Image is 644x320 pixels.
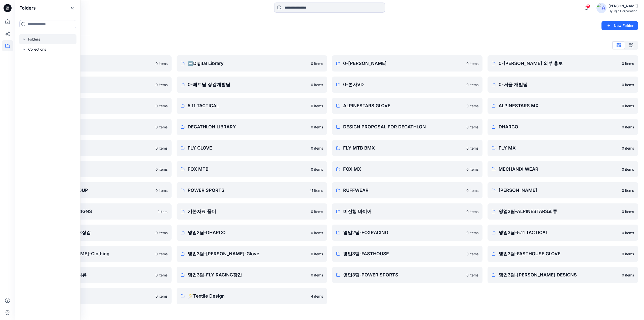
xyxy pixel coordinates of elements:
p: 0 items [155,188,168,193]
p: 영업3팀-FASTHOUSE [343,250,463,257]
p: 0 items [466,82,478,87]
p: 0 items [466,272,478,278]
p: [PERSON_NAME] [499,187,619,194]
div: [PERSON_NAME] [609,3,638,9]
p: 0 items [311,209,323,214]
a: ALPINESTARS MX0 items [488,98,638,114]
p: DECATHLON LIBRARY [188,123,308,130]
p: 0 items [155,146,168,151]
a: ♻️Project0 items [21,55,172,72]
p: 0 items [466,230,478,235]
a: FLY MX0 items [488,140,638,156]
a: FOX MTB0 items [177,161,327,177]
p: 0 items [311,272,323,278]
a: 영업3팀-POWER SPORTS0 items [332,267,482,283]
p: 0 items [311,230,323,235]
p: 0 items [466,167,478,172]
p: ALPINESTARS MX [499,102,619,109]
div: Hyunjin Corporation [609,9,638,13]
a: 영업3팀-[PERSON_NAME]-Glove0 items [177,246,327,262]
img: avatar [596,3,607,13]
a: MECHANIX WEAR0 items [488,161,638,177]
a: 0-본사VD0 items [332,77,482,93]
p: 0 items [155,82,168,87]
p: 1 item [158,209,168,214]
p: 🪄Textile Design [188,293,308,300]
p: 미진행 바이어 [343,208,463,215]
p: MECHANIX WEAR [499,166,619,173]
p: ♻️Project [32,60,152,67]
a: 영업3팀-FLY RACING의류0 items [21,267,172,283]
p: 영업3팀-FLY RACING장갑 [188,271,308,278]
p: 0 items [622,82,634,87]
p: FOX GLOVES [32,166,152,173]
p: FASTHOUSE MX [32,145,152,152]
button: New Folder [601,21,638,30]
p: 영업6팀-DECATHLON [32,293,152,300]
a: 영업3팀-5.11 TACTICAL0 items [488,225,638,241]
p: 0 items [311,103,323,109]
p: 0 items [155,272,168,278]
a: 0-베트남 장갑개발팀0 items [177,77,327,93]
p: 41 items [309,188,323,193]
p: 0 items [466,188,478,193]
a: 영업3팀-FLY RACING장갑0 items [177,267,327,283]
p: DHARCO [499,123,619,130]
a: 5.11 TACTICAL0 items [177,98,327,114]
p: FLY MTB BMX [343,145,463,152]
p: [PERSON_NAME] DESIGNS [32,208,155,215]
p: FLY MX [499,145,619,152]
p: [PERSON_NAME] GROUP [32,187,152,194]
p: 0 items [622,209,634,214]
p: 영업3팀-POWER SPORTS [343,271,463,278]
p: 영업3팀-5.11 TACTICAL [499,229,619,236]
p: DECATHLON [32,123,152,130]
p: 영업2팀-ALPINESTARS장갑 [32,229,152,236]
a: 0-서울 개발팀0 items [488,77,638,93]
p: POWER SPORTS [188,187,306,194]
a: FOX MX0 items [332,161,482,177]
a: 영업2팀-ALPINESTARS장갑0 items [21,225,172,241]
p: 0-베트남 장갑개발팀 [188,81,308,88]
p: 0 items [155,167,168,172]
p: 0-[PERSON_NAME] [343,60,463,67]
p: ➡️Digital Library [188,60,308,67]
a: POWER SPORTS41 items [177,182,327,198]
a: RUFFWEAR0 items [332,182,482,198]
p: 0 items [155,251,168,257]
p: 0 items [622,251,634,257]
a: DESIGN PROPOSAL FOR DECATHLON0 items [332,119,482,135]
a: FASTHOUSE MX0 items [21,140,172,156]
a: 영업3팀-[PERSON_NAME]-Clothing0 items [21,246,172,262]
a: FLY GLOVE0 items [177,140,327,156]
a: 영업3팀-FASTHOUSE0 items [332,246,482,262]
a: ➡️Digital Library0 items [177,55,327,72]
p: 0 items [466,61,478,66]
p: 0 items [311,82,323,87]
a: DHARCO0 items [488,119,638,135]
p: 0 items [622,188,634,193]
a: 영업3팀-[PERSON_NAME] DESIGNS0 items [488,267,638,283]
p: 0 items [466,103,478,109]
p: 0-서울 개발팀 [499,81,619,88]
p: FLY GLOVE [188,145,308,152]
p: 0 items [622,230,634,235]
p: FOX MTB [188,166,308,173]
a: FLY MTB BMX0 items [332,140,482,156]
p: 0-서울 디자인팀 [32,102,152,109]
p: 0 items [466,209,478,214]
p: 영업3팀-[PERSON_NAME]-Clothing [32,250,152,257]
p: 0-베트남 의류개발팀 [32,81,152,88]
p: 0 items [155,230,168,235]
a: FOX GLOVES0 items [21,161,172,177]
p: 영업2팀-ALPINESTARS의류 [499,208,619,215]
p: 0 items [466,146,478,151]
p: 0 items [311,146,323,151]
p: 0 items [155,61,168,66]
span: 2 [586,4,590,8]
a: 영업2팀-FOXRACING0 items [332,225,482,241]
p: 0 items [622,146,634,151]
a: [PERSON_NAME] DESIGNS1 item [21,203,172,220]
p: 0 items [311,251,323,257]
p: 0 items [155,294,168,299]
